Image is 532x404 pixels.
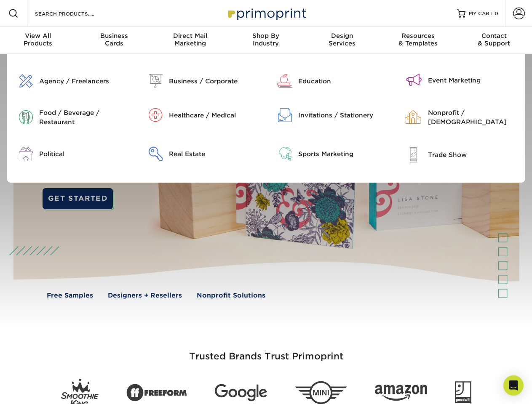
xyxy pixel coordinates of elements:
a: Resources& Templates [380,27,456,54]
a: Contact& Support [456,27,532,54]
div: Marketing [152,32,228,47]
a: Direct MailMarketing [152,27,228,54]
img: Primoprint [224,4,308,22]
span: Direct Mail [152,32,228,40]
span: Contact [456,32,532,40]
div: & Support [456,32,532,47]
img: Goodwill [455,381,471,404]
span: Design [304,32,380,40]
div: & Templates [380,32,456,47]
div: Open Intercom Messenger [503,375,524,396]
div: Cards [76,32,152,47]
span: Business [76,32,152,40]
h3: Trusted Brands Trust Primoprint [20,331,513,372]
span: Shop By [228,32,304,40]
span: 0 [495,11,498,16]
div: Industry [228,32,304,47]
a: BusinessCards [76,27,152,54]
iframe: Google Customer Reviews [2,378,72,401]
input: SEARCH PRODUCTS..... [34,8,116,19]
div: Services [304,32,380,47]
span: MY CART [469,10,493,17]
img: Amazon [375,385,427,401]
a: Shop ByIndustry [228,27,304,54]
a: DesignServices [304,27,380,54]
img: Google [215,384,267,401]
span: Resources [380,32,456,40]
